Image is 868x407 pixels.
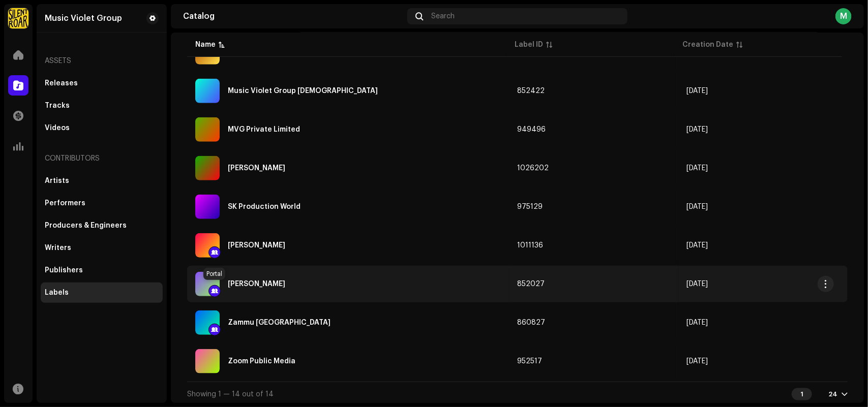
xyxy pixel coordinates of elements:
[518,87,545,95] span: 852422
[41,96,163,116] re-m-nav-item: Tracks
[45,199,85,207] div: Performers
[45,124,70,132] div: Videos
[195,40,216,50] div: Name
[45,102,70,110] div: Tracks
[228,242,285,249] div: Sofia Kaif
[228,126,300,133] div: MVG Private Limited
[183,12,403,20] div: Catalog
[41,215,163,236] re-m-nav-item: Producers & Engineers
[45,266,83,274] div: Publishers
[518,319,546,326] span: 860827
[686,319,708,326] span: Oct 1, 2024
[518,126,546,133] span: 949496
[518,203,543,210] span: 975129
[45,14,122,22] div: Music Violet Group
[41,260,163,280] re-m-nav-item: Publishers
[41,171,163,191] re-m-nav-item: Artists
[41,193,163,213] re-m-nav-item: Performers
[228,280,285,288] div: Tayyab Bajwa
[515,40,543,50] div: Label ID
[228,358,295,365] div: Zoom Public Media
[518,280,545,288] span: 852027
[228,203,301,210] div: SK Production World
[41,49,163,73] re-a-nav-header: Assets
[41,118,163,138] re-m-nav-item: Videos
[686,165,708,172] span: Aug 20, 2025
[41,73,163,93] re-m-nav-item: Releases
[41,238,163,258] re-m-nav-item: Writers
[187,391,274,398] span: Showing 1 — 14 out of 14
[686,126,708,133] span: Mar 18, 2025
[431,12,455,20] span: Search
[45,79,78,87] div: Releases
[41,146,163,171] re-a-nav-header: Contributors
[682,40,733,50] div: Creation Date
[835,8,852,24] div: M
[228,87,378,95] div: Music Violet Group Islamic
[518,242,544,249] span: 1011136
[228,319,331,326] div: Zammu Faisalabadi
[828,390,837,398] div: 24
[686,358,708,365] span: Mar 25, 2025
[686,87,708,95] span: Sep 9, 2024
[518,358,543,365] span: 952517
[792,388,812,400] div: 1
[686,242,708,249] span: Jul 14, 2025
[45,289,69,297] div: Labels
[45,177,69,185] div: Artists
[686,203,708,210] span: May 8, 2025
[45,222,127,230] div: Producers & Engineers
[228,165,285,172] div: Qari Muhammad Shahid Manzoor
[8,8,28,28] img: fcfd72e7-8859-4002-b0df-9a7058150634
[518,165,549,172] span: 1026202
[686,280,708,288] span: Sep 8, 2024
[41,283,163,303] re-m-nav-item: Labels
[45,244,71,252] div: Writers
